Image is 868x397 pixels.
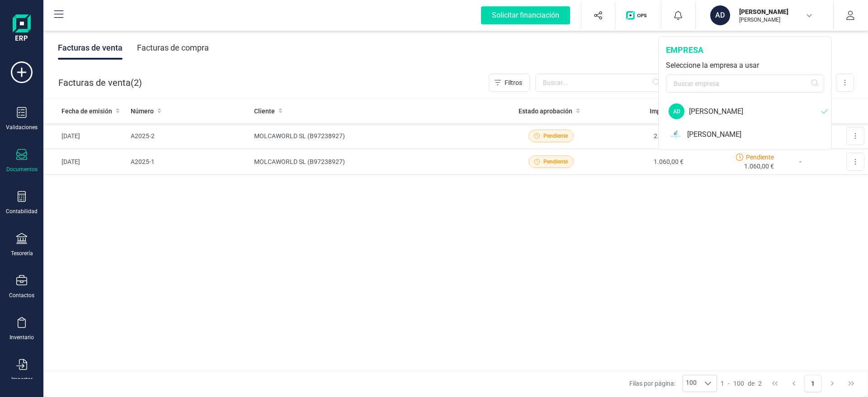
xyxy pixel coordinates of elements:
[626,11,650,20] img: Logo de OPS
[58,36,123,60] div: Facturas de venta
[254,107,275,116] span: Cliente
[785,375,802,392] button: Previous Page
[250,149,505,175] td: MOLCAWORLD SL (B97238927)
[687,129,831,140] div: [PERSON_NAME]
[596,123,687,149] td: 2.120,00 €
[766,375,783,392] button: First Page
[683,375,699,392] span: 100
[43,123,127,149] td: [DATE]
[535,74,665,92] input: Buscar...
[61,107,112,116] span: Fecha de emisión
[489,74,530,92] button: Filtros
[470,1,581,30] button: Solicitar financiación
[9,292,34,299] div: Contactos
[746,153,774,162] span: Pendiente
[666,44,824,56] div: empresa
[669,103,684,119] div: AD
[250,123,505,149] td: MOLCAWORLD SL (B97238927)
[824,375,841,392] button: Next Page
[13,14,31,43] img: Logo Finanedi
[621,1,656,30] button: Logo de OPS
[11,376,33,383] div: Importar
[9,334,34,341] div: Inventario
[629,375,717,392] div: Filas por página:
[744,162,774,171] span: 1.060,00 €
[669,126,683,142] img: MA
[596,149,687,175] td: 1.060,00 €
[11,250,33,257] div: Tesorería
[710,5,730,25] div: AD
[58,74,142,92] div: Facturas de venta ( )
[43,149,127,175] td: [DATE]
[721,379,724,388] span: 1
[707,1,822,30] button: AD[PERSON_NAME][PERSON_NAME]
[127,123,251,149] td: A2025-2
[666,60,824,71] div: Seleccione la empresa a usar
[721,379,762,388] div: -
[519,107,572,116] span: Estado aprobación
[131,107,154,116] span: Número
[134,76,139,89] span: 2
[843,375,860,392] button: Last Page
[505,78,522,87] span: Filtros
[781,156,819,167] p: -
[758,379,762,388] span: 2
[748,379,755,388] span: de
[666,75,824,93] input: Buscar empresa
[650,107,672,116] span: Importe
[481,6,570,24] div: Solicitar financiación
[543,158,568,166] span: Pendiente
[804,375,821,392] button: Page 1
[6,208,38,215] div: Contabilidad
[733,379,744,388] span: 100
[689,106,821,117] div: [PERSON_NAME]
[127,149,251,175] td: A2025-1
[6,166,38,173] div: Documentos
[739,16,811,23] p: [PERSON_NAME]
[6,124,38,131] div: Validaciones
[739,7,811,16] p: [PERSON_NAME]
[137,36,209,60] div: Facturas de compra
[543,132,568,140] span: Pendiente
